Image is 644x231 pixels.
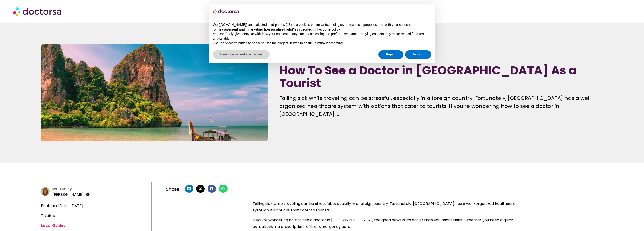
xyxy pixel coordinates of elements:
button: Accept [405,50,431,59]
a: Local Guides [41,223,66,228]
p: Falling sick while traveling can be stressful, especially in a foreign country. Fortunately, [GEO... [253,200,516,214]
p: [PERSON_NAME], BN [52,191,149,198]
h4: Written By [52,187,149,191]
p: Use the “Accept” button to consent. Use the “Reject” button to continue without accepting. [213,41,431,46]
div: Share on whatsapp [219,185,227,193]
div: Share on linkedin [185,185,193,193]
button: Learn more and customize [213,50,270,59]
div: Share on facebook [208,185,216,193]
p: You can freely give, deny, or withdraw your consent at any time by accessing the preferences pane... [213,32,431,41]
div: Share on x-twitter [196,185,205,193]
img: logo [213,8,239,15]
h1: How To See a Doctor in [GEOGRAPHIC_DATA] As a Tourist [279,64,603,90]
p: Falling sick while traveling can be stressful, especially in a foreign country. Fortunately, [GEO... [279,94,603,118]
button: Reject [378,50,403,59]
p: We ([DOMAIN_NAME]) and selected third parties (13) use cookies or similar technologies for techni... [213,23,431,32]
strong: measurement and “marketing (personalized ads)” [217,27,295,31]
a: cookie policy [321,27,340,31]
p: If you’re wondering how to see a doctor in [GEOGRAPHIC_DATA], the good news is it’s easier than y... [253,217,516,230]
span: Published Date: [DATE] [41,203,83,209]
h4: Topics [41,214,149,218]
h4: Share: [166,187,180,192]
